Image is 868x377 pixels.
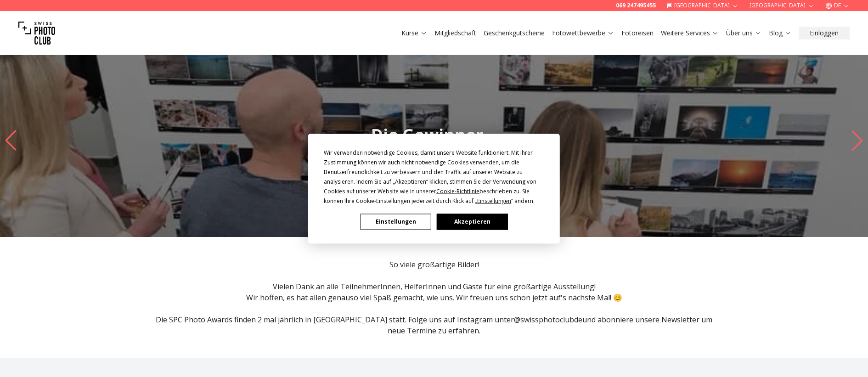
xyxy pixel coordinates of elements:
[324,147,544,205] div: Wir verwenden notwendige Cookies, damit unsere Website funktioniert. Mit Ihrer Zustimmung können ...
[436,187,479,195] span: Cookie-Richtlinie
[477,197,511,204] span: Einstellungen
[361,214,431,230] button: Einstellungen
[308,134,560,243] div: Cookie Consent Prompt
[437,214,507,230] button: Akzeptieren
